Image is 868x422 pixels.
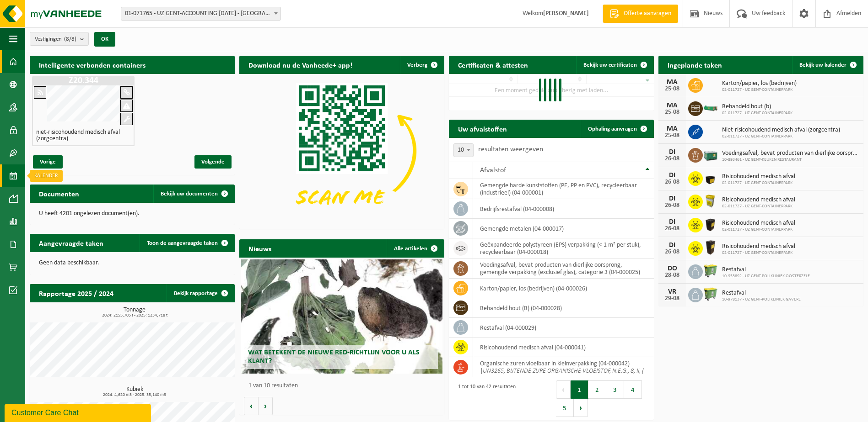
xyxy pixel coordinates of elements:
[473,199,654,219] td: bedrijfsrestafval (04-000008)
[121,7,280,20] span: 01-071765 - UZ GENT-ACCOUNTING 0 BC - GENT
[722,220,795,227] span: Risicohoudend medisch afval
[703,147,718,162] img: PB-LB-0680-HPE-GN-01
[556,380,571,399] button: Previous
[574,399,588,417] button: Next
[663,109,681,116] div: 25-08
[473,238,654,258] td: geëxpandeerde polystyreen (EPS) verpakking (< 1 m² per stuk), recycleerbaar (04-000018)
[722,297,801,302] span: 10-978137 - UZ GENT-POLIKLINIEK GAVERE
[703,263,718,279] img: WB-0660-HPE-GN-51
[543,10,589,17] strong: [PERSON_NAME]
[34,76,132,85] h1: Z20.344
[663,202,681,209] div: 26-08
[663,249,681,255] div: 26-08
[581,120,653,138] a: Ophaling aanvragen
[140,234,234,252] a: Toon de aangevraagde taken
[663,86,681,92] div: 25-08
[147,240,218,246] span: Toon de aangevraagde taken
[259,397,273,415] button: Volgende
[576,56,653,74] a: Bekijk uw certificaten
[722,266,810,274] span: Restafval
[722,250,795,256] span: 02-011727 - UZ GENT-CONTAINERPARK
[153,185,234,203] a: Bekijk uw documenten
[473,298,654,318] td: behandeld hout (B) (04-000028)
[239,56,361,74] h2: Download nu de Vanheede+ app!
[663,288,681,295] div: VR
[480,167,506,174] span: Afvalstof
[449,56,537,74] h2: Certificaten & attesten
[5,402,153,422] iframe: chat widget
[722,290,801,297] span: Restafval
[387,239,443,258] a: Alle artikelen
[603,5,678,23] a: Offerte aanvragen
[663,218,681,226] div: DI
[663,295,681,302] div: 29-08
[722,150,859,157] span: Voedingsafval, bevat producten van dierlijke oorsprong, gemengde verpakking (exc...
[473,258,654,279] td: voedingsafval, bevat producten van dierlijke oorsprong, gemengde verpakking (exclusief glas), cat...
[663,102,681,109] div: MA
[621,9,674,18] span: Offerte aanvragen
[33,155,63,169] span: Vorige
[663,179,681,185] div: 26-08
[722,134,840,139] span: 02-011727 - UZ GENT-CONTAINERPARK
[241,259,442,374] a: Wat betekent de nieuwe RED-richtlijn voor u als klant?
[556,399,574,417] button: 5
[663,242,681,249] div: DI
[473,318,654,338] td: restafval (04-000029)
[34,313,235,318] span: 2024: 2155,705 t - 2025: 1234,718 t
[239,74,444,227] img: Download de VHEPlus App
[473,357,654,377] td: organische zuren vloeibaar in kleinverpakking (04-000042) |
[167,284,234,302] a: Bekijk rapportage
[663,79,681,86] div: MA
[473,219,654,238] td: gemengde metalen (04-000017)
[722,196,795,204] span: Risicohoudend medisch afval
[30,32,89,46] button: Vestigingen(8/8)
[453,143,474,157] span: 10
[703,216,718,232] img: LP-SB-00050-HPE-51
[239,239,280,257] h2: Nieuws
[722,127,840,134] span: Niet-risicohoudend medisch afval (zorgcentra)
[703,193,718,209] img: LP-SB-00045-CRB-21
[34,386,235,397] h3: Kubiek
[94,32,115,47] button: OK
[161,191,218,197] span: Bekijk uw documenten
[663,156,681,162] div: 26-08
[663,265,681,272] div: DO
[571,380,588,399] button: 1
[588,380,606,399] button: 2
[244,397,259,415] button: Vorige
[36,129,130,142] h4: niet-risicohoudend medisch afval (zorgcentra)
[703,170,718,185] img: LP-SB-00030-HPE-51
[624,380,642,399] button: 4
[663,195,681,202] div: DI
[703,104,718,112] img: HK-XC-15-GN-00
[663,226,681,232] div: 26-08
[454,144,473,157] span: 10
[30,284,123,302] h2: Rapportage 2025 / 2024
[663,132,681,139] div: 25-08
[663,172,681,179] div: DI
[449,120,516,137] h2: Uw afvalstoffen
[792,56,863,74] a: Bekijk uw kalender
[722,274,810,279] span: 10-953892 - UZ GENT-POLIKLINIEK OOSTERZELE
[473,338,654,357] td: risicohoudend medisch afval (04-000041)
[588,126,637,132] span: Ophaling aanvragen
[722,87,797,93] span: 02-011727 - UZ GENT-CONTAINERPARK
[248,383,440,389] p: 1 van 10 resultaten
[722,103,793,111] span: Behandeld hout (b)
[722,157,859,163] span: 10-893461 - UZ GENT-KEUKEN RESTAURANT
[30,234,113,252] h2: Aangevraagde taken
[483,368,644,375] i: UN3265, BIJTENDE ZURE ORGANISCHE VLOEISTOF, N.E.G., 8, II, (
[722,173,795,180] span: Risicohoudend medisch afval
[39,211,226,217] p: U heeft 4201 ongelezen document(en).
[121,7,281,21] span: 01-071765 - UZ GENT-ACCOUNTING 0 BC - GENT
[478,146,543,153] label: resultaten weergeven
[606,380,624,399] button: 3
[722,204,795,209] span: 02-011727 - UZ GENT-CONTAINERPARK
[703,240,718,255] img: LP-SB-00060-HPE-51
[583,62,637,68] span: Bekijk uw certificaten
[799,62,846,68] span: Bekijk uw kalender
[703,286,718,302] img: WB-0660-HPE-GN-51
[400,56,443,74] button: Verberg
[658,56,731,74] h2: Ingeplande taken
